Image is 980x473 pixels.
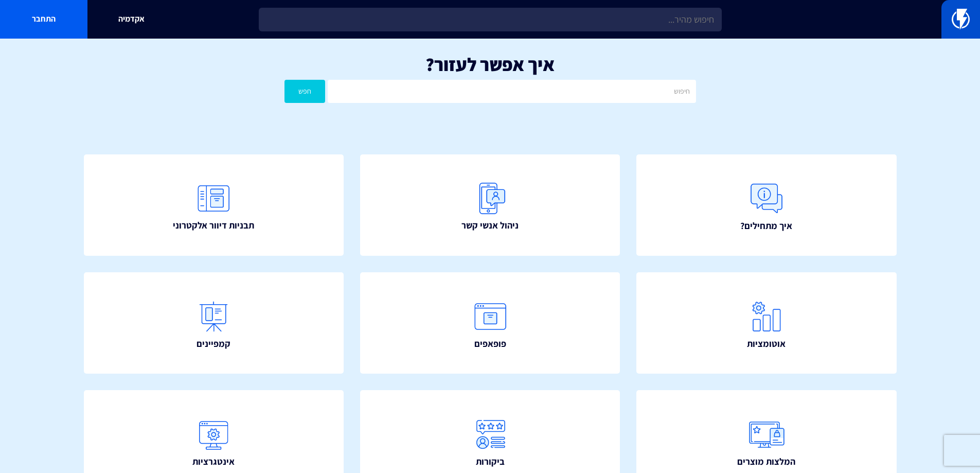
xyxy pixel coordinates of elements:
span: תבניות דיוור אלקטרוני [173,219,254,232]
a: פופאפים [360,272,620,374]
span: ניהול אנשי קשר [461,219,519,232]
span: ביקורות [476,455,505,468]
a: איך מתחילים? [636,154,897,256]
a: קמפיינים [84,272,344,374]
a: אוטומציות [636,272,897,374]
button: חפש [284,80,326,103]
a: ניהול אנשי קשר [360,154,620,256]
h1: איך אפשר לעזור? [15,54,965,75]
a: תבניות דיוור אלקטרוני [84,154,344,256]
input: חיפוש מהיר... [259,8,722,31]
span: פופאפים [474,337,506,351]
span: איך מתחילים? [740,219,792,233]
span: אוטומציות [747,337,786,351]
span: קמפיינים [197,337,230,351]
span: המלצות מוצרים [737,455,795,468]
span: אינטגרציות [192,455,235,468]
input: חיפוש [328,80,696,103]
